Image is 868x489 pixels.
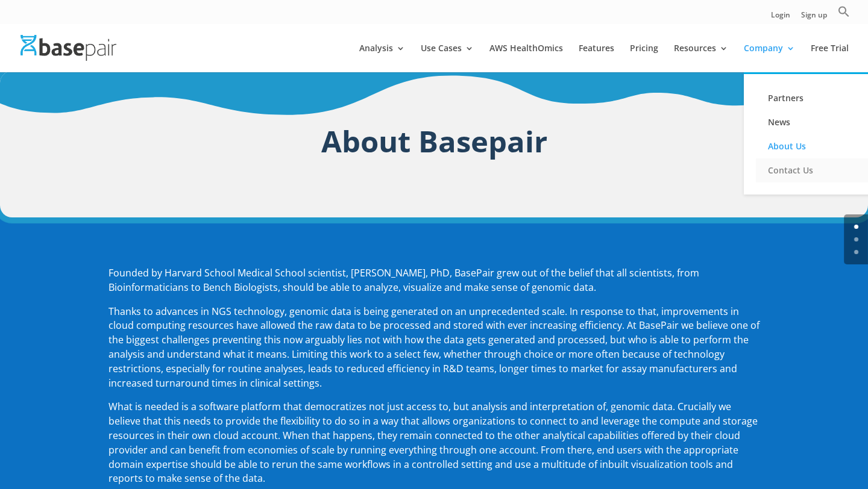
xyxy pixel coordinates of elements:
p: Founded by Harvard School Medical School scientist, [PERSON_NAME], PhD, BasePair grew out of the ... [108,266,759,305]
a: Features [579,44,614,72]
a: 2 [854,250,858,254]
svg: Search [838,5,850,17]
a: Pricing [630,44,658,72]
a: Free Trial [811,44,849,72]
a: 0 [854,225,858,229]
h1: About Basepair [108,120,759,169]
a: Analysis [359,44,405,72]
a: Login [771,11,790,24]
span: Thanks to advances in NGS technology, genomic data is being generated on an unprecedented scale. ... [108,305,759,390]
a: Sign up [801,11,827,24]
img: Basepair [20,35,116,61]
a: Company [744,44,795,72]
a: Use Cases [421,44,474,72]
iframe: Drift Widget Chat Controller [808,429,854,475]
a: Resources [674,44,728,72]
a: Search Icon Link [838,5,850,24]
a: AWS HealthOmics [489,44,563,72]
a: 1 [854,237,858,241]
